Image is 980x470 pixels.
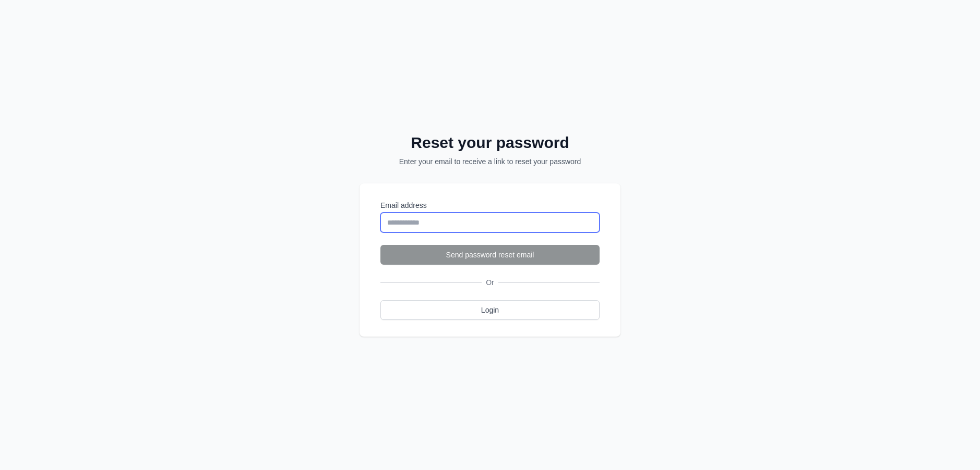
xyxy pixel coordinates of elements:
[373,133,607,152] h2: Reset your password
[482,277,498,288] span: Or
[373,156,607,167] p: Enter your email to receive a link to reset your password
[380,300,600,320] a: Login
[380,200,600,211] label: Email address
[380,245,600,265] button: Send password reset email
